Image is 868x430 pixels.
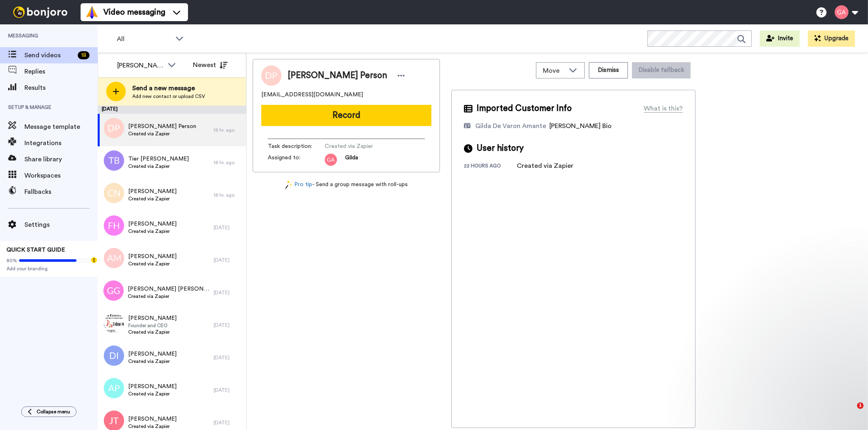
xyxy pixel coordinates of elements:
span: User history [477,142,524,154]
img: tb.png [104,150,124,171]
span: [PERSON_NAME] [128,252,177,261]
div: [DATE] [214,224,242,231]
button: Invite [760,30,800,47]
span: [PERSON_NAME] Person [128,122,196,130]
span: Created via Zapier [128,163,189,169]
img: di.png [104,345,124,366]
button: Dismiss [589,62,628,78]
img: vm-color.svg [85,6,98,19]
span: Assigned to: [268,154,325,166]
span: All [117,34,171,44]
span: Settings [24,220,98,230]
span: [PERSON_NAME] Person [288,69,387,82]
a: Pro tip [285,180,312,189]
div: [DATE] [214,387,242,393]
span: Send videos [24,50,74,60]
img: am.png [104,248,124,268]
span: [PERSON_NAME] [128,220,177,228]
div: [DATE] [214,257,242,263]
div: [DATE] [98,106,246,114]
iframe: Intercom live chat [840,402,860,422]
img: fh.png [104,215,124,236]
div: - Send a group message with roll-ups [253,180,440,189]
div: What is this? [644,104,683,113]
div: 18 [78,51,90,59]
span: Created via Zapier [128,293,210,300]
span: Imported Customer Info [477,102,572,115]
img: e1c8980f-844c-422d-8969-a48ebb8f93a9.jpg [104,313,124,333]
img: magic-wand.svg [285,180,293,189]
span: [PERSON_NAME] [128,415,177,423]
span: Created via Zapier [128,261,177,267]
button: Record [261,105,431,126]
span: Workspaces [24,171,98,180]
img: gg.png [103,280,124,301]
span: Share library [24,154,98,164]
div: Tooltip anchor [90,256,98,264]
span: Tier [PERSON_NAME] [128,155,189,163]
span: QUICK START GUIDE [7,247,65,253]
span: Results [24,83,98,93]
div: [PERSON_NAME] [117,61,164,70]
div: 18 hr. ago [214,192,242,198]
div: 18 hr. ago [214,159,242,166]
span: [PERSON_NAME] [128,382,177,391]
img: ga.png [325,154,337,166]
span: Created via Zapier [128,329,177,335]
span: Task description : [268,142,325,150]
span: [PERSON_NAME] [128,187,177,195]
button: Collapse menu [21,406,77,417]
span: Fallbacks [24,187,98,197]
img: cn.png [104,183,124,203]
span: Move [543,66,565,76]
div: [DATE] [214,419,242,426]
img: Image of Delcine Person [261,65,282,86]
button: Disable fallback [632,62,691,78]
span: Created via Zapier [325,142,402,150]
button: Upgrade [808,30,855,47]
div: 22 hours ago [464,163,517,171]
span: Message template [24,122,98,132]
span: Created via Zapier [128,228,177,235]
span: Add your branding [7,265,91,272]
span: [PERSON_NAME] Bio [549,123,612,129]
span: Created via Zapier [128,195,177,202]
span: Integrations [24,138,98,148]
span: Founder and CEO [128,322,177,329]
div: [DATE] [214,322,242,328]
span: Created via Zapier [128,423,177,430]
span: Replies [24,67,98,76]
div: Created via Zapier [517,161,573,171]
span: Video messaging [103,7,165,18]
div: Gilda De Varon Amante [475,121,546,131]
div: 18 hr. ago [214,127,242,133]
span: Gilda [345,154,358,166]
span: [PERSON_NAME] [128,350,177,358]
span: 1 [857,402,864,409]
img: ap.png [104,378,124,398]
span: Created via Zapier [128,391,177,397]
span: [PERSON_NAME] [PERSON_NAME] [128,285,210,293]
img: dp.png [104,118,124,138]
span: Created via Zapier [128,358,177,365]
span: Collapse menu [37,408,70,415]
span: 80% [7,257,17,264]
span: Created via Zapier [128,130,196,137]
span: [PERSON_NAME] [128,314,177,322]
div: [DATE] [214,289,242,296]
button: Newest [187,57,234,73]
span: Add new contact or upload CSV [132,93,205,100]
img: bj-logo-header-white.svg [10,7,71,18]
div: [DATE] [214,354,242,361]
span: Send a new message [132,83,205,93]
span: [EMAIL_ADDRESS][DOMAIN_NAME] [261,91,363,99]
